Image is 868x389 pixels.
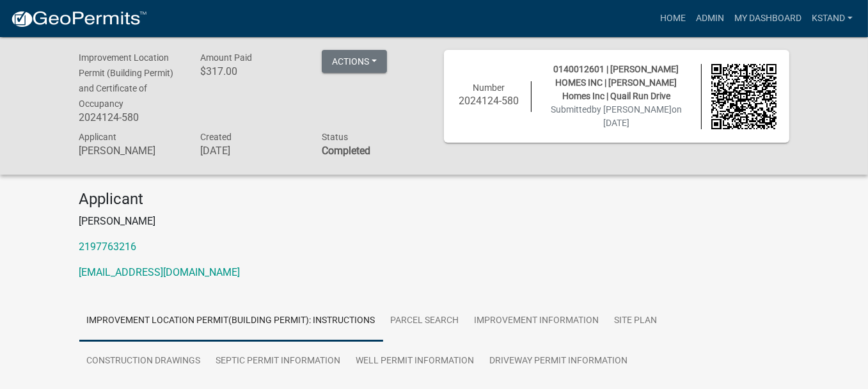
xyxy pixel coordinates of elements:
[79,266,241,278] a: [EMAIL_ADDRESS][DOMAIN_NAME]
[79,52,174,109] span: Improvement Location Permit (Building Permit) and Certificate of Occupancy
[473,83,505,93] span: Number
[79,190,789,209] h4: Applicant
[349,341,482,382] a: Well Permit Information
[200,132,232,142] span: Created
[79,132,117,142] span: Applicant
[200,65,303,77] h6: $317.00
[322,145,370,157] strong: Completed
[383,301,467,342] a: Parcel search
[79,111,182,123] h6: 2024124-580
[209,341,349,382] a: Septic Permit Information
[807,6,858,31] a: kstand
[554,64,679,101] span: 0140012601 | [PERSON_NAME] HOMES INC | [PERSON_NAME] Homes Inc | Quail Run Drive
[79,301,383,342] a: Improvement Location Permit(Building Permit): Instructions
[551,104,682,128] span: Submitted on [DATE]
[79,341,209,382] a: Construction Drawings
[691,6,729,31] a: Admin
[467,301,607,342] a: Improvement Information
[200,52,252,63] span: Amount Paid
[729,6,807,31] a: My Dashboard
[79,145,182,157] h6: [PERSON_NAME]
[711,64,777,129] img: QR code
[482,341,636,382] a: Driveway Permit Information
[322,50,387,73] button: Actions
[200,145,303,157] h6: [DATE]
[322,132,348,142] span: Status
[79,241,137,253] a: 2197763216
[457,95,522,107] h6: 2024124-580
[79,214,789,229] p: [PERSON_NAME]
[592,104,672,115] span: by [PERSON_NAME]
[655,6,691,31] a: Home
[607,301,665,342] a: Site Plan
